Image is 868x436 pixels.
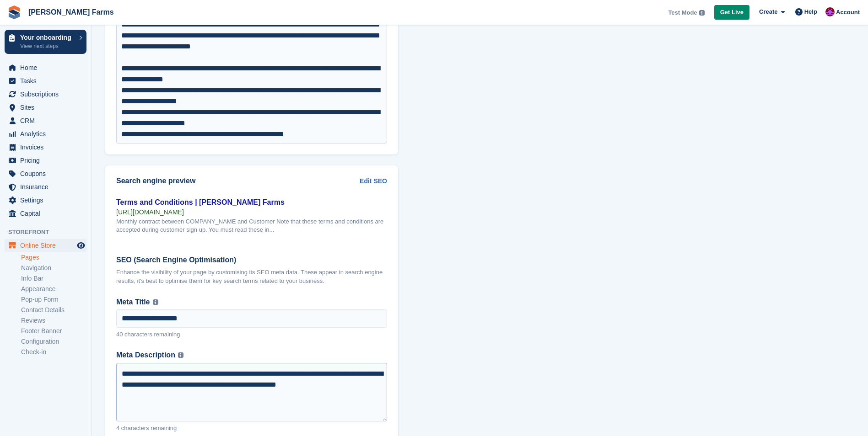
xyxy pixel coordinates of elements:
a: menu [5,167,86,180]
a: Configuration [21,337,86,346]
a: menu [5,194,86,207]
span: CRM [20,114,75,127]
p: View next steps [20,42,75,50]
span: Tasks [20,74,75,87]
span: Test Mode [668,8,697,17]
a: [PERSON_NAME] Farms [25,5,118,20]
a: Your onboarding View next steps [5,30,86,54]
span: Capital [20,207,75,220]
span: Invoices [20,141,75,154]
a: menu [5,88,86,101]
div: [URL][DOMAIN_NAME] [116,208,387,216]
a: Contact Details [21,306,86,314]
span: Meta Description [116,350,175,361]
a: menu [5,114,86,127]
a: menu [5,128,86,140]
span: Create [759,7,777,16]
span: Analytics [20,128,75,140]
a: Info Bar [21,274,86,283]
span: Account [836,8,860,17]
a: Navigation [21,264,86,272]
span: Get Live [720,8,744,17]
div: Enhance the visibility of your page by customising its SEO meta data. These appear in search engi... [116,268,387,286]
a: menu [5,181,86,193]
a: Appearance [21,285,86,293]
div: Terms and Conditions | [PERSON_NAME] Farms [116,197,387,208]
span: Pricing [20,154,75,167]
img: icon-info-grey-7440780725fd019a000dd9b08b2336e03edf1995a4989e88bcd33f0948082b44.svg [153,299,158,305]
span: Settings [20,194,75,207]
span: 40 [116,331,123,338]
a: Get Live [714,5,749,20]
span: Subscriptions [20,88,75,101]
span: Sites [20,101,75,114]
img: Oliver Atkinson [825,7,835,16]
span: Online Store [20,239,75,252]
a: Footer Banner [21,327,86,335]
a: menu [5,141,86,154]
a: Reviews [21,316,86,325]
a: menu [5,74,86,87]
img: icon-info-grey-7440780725fd019a000dd9b08b2336e03edf1995a4989e88bcd33f0948082b44.svg [178,352,183,358]
a: Preview store [75,240,86,251]
img: stora-icon-8386f47178a22dfd0bd8f6a31ec36ba5ce8667c1dd55bd0f319d3a0aa187defe.svg [7,5,21,19]
h2: SEO (Search Engine Optimisation) [116,256,387,264]
div: Monthly contract between COMPANY_NAME and Customer Note that these terms and conditions are accep... [116,218,387,234]
a: Check-in [21,348,86,356]
span: characters remaining [121,425,177,431]
a: menu [5,101,86,114]
span: Insurance [20,181,75,193]
p: Your onboarding [20,34,75,41]
span: Help [804,7,817,16]
a: Edit SEO [360,176,387,186]
a: menu [5,239,86,252]
a: Pages [21,253,86,262]
a: menu [5,154,86,167]
a: menu [5,61,86,74]
span: 4 [116,425,119,431]
span: Home [20,61,75,74]
span: characters remaining [124,331,180,338]
a: menu [5,207,86,220]
span: Storefront [8,228,91,237]
span: Meta Title [116,297,150,308]
span: Coupons [20,167,75,180]
a: Pop-up Form [21,295,86,304]
img: icon-info-grey-7440780725fd019a000dd9b08b2336e03edf1995a4989e88bcd33f0948082b44.svg [699,10,705,16]
h2: Search engine preview [116,177,360,185]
